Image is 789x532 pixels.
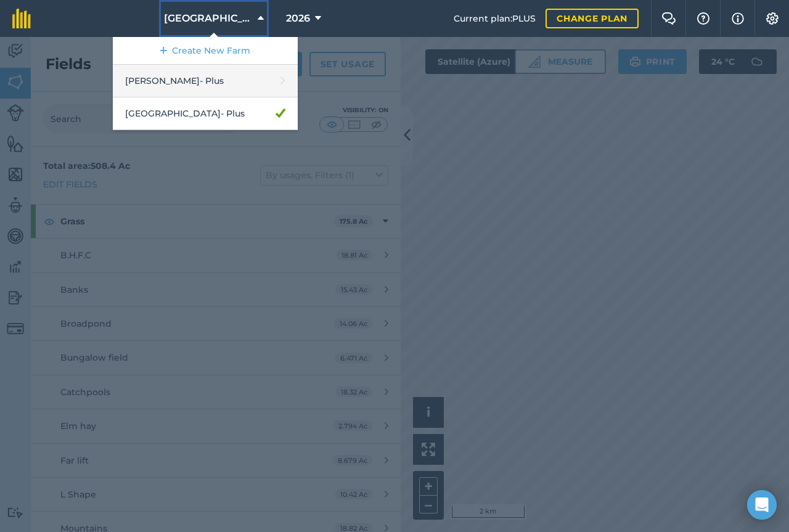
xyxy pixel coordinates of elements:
img: Two speech bubbles overlapping with the left bubble in the forefront [661,12,676,25]
span: Current plan : PLUS [454,12,536,25]
div: Open Intercom Messenger [747,490,777,520]
span: [GEOGRAPHIC_DATA] [164,11,253,26]
img: fieldmargin Logo [12,9,31,28]
span: 2026 [286,11,310,26]
a: [PERSON_NAME]- Plus [113,65,298,97]
img: A cog icon [765,12,780,25]
a: Create New Farm [113,37,298,65]
img: svg+xml;base64,PHN2ZyB4bWxucz0iaHR0cDovL3d3dy53My5vcmcvMjAwMC9zdmciIHdpZHRoPSIxNyIgaGVpZ2h0PSIxNy... [732,11,744,26]
img: A question mark icon [696,12,711,25]
a: [GEOGRAPHIC_DATA]- Plus [113,97,298,130]
a: Change plan [546,9,639,28]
